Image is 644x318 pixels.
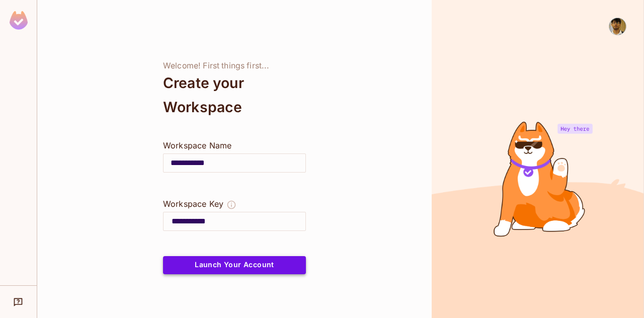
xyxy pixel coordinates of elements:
[163,61,306,71] div: Welcome! First things first...
[226,198,236,212] button: The Workspace Key is unique, and serves as the identifier of your workspace.
[609,18,626,35] img: Vaibhav Raj
[10,11,28,30] img: SReyMgAAAABJRU5ErkJggg==
[163,71,306,119] div: Create your Workspace
[7,292,30,312] div: Help & Updates
[163,139,306,151] div: Workspace Name
[163,256,306,274] button: Launch Your Account
[163,198,223,210] div: Workspace Key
